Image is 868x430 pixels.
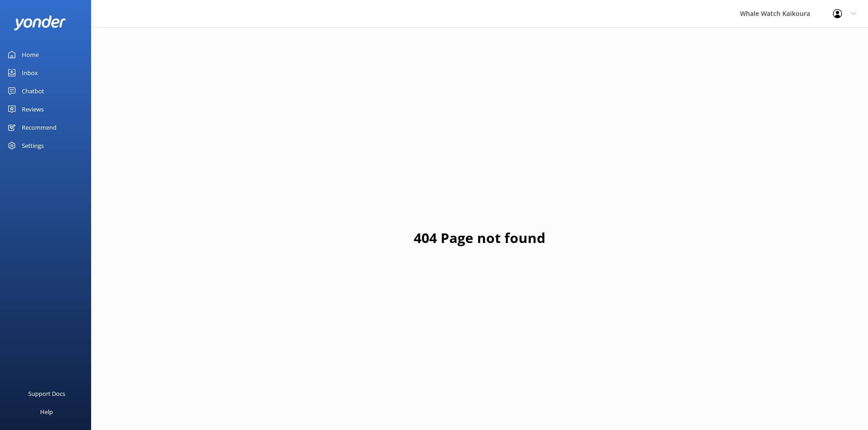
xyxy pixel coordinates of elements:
[40,403,53,421] div: Help
[22,46,39,64] div: Home
[22,137,44,155] div: Settings
[22,118,56,137] div: Recommend
[22,100,44,118] div: Reviews
[414,227,545,249] h1: 404 Page not found
[22,64,38,82] div: Inbox
[22,82,44,100] div: Chatbot
[28,384,65,403] div: Support Docs
[14,15,66,30] img: yonder-white-logo.png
